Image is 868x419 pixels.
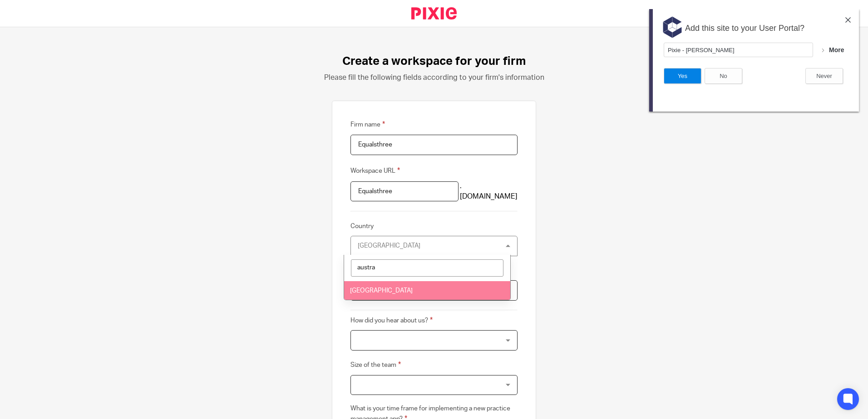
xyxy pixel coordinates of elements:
[324,73,544,83] h2: Please fill the following fields according to your firm's information
[350,119,385,130] label: Firm name
[350,315,433,326] label: How did you hear about us?
[49,15,169,24] span: Add this site to your User Portal?
[193,37,208,44] span: More
[460,181,518,202] span: .[DOMAIN_NAME]
[170,59,207,75] button: Never
[350,222,374,231] label: Country
[358,243,420,249] div: [GEOGRAPHIC_DATA]
[342,54,526,68] h1: Create a workspace for your firm
[210,8,215,14] img: 366kdW7bZf5IgGNA5d8FYPGppdBqSHtUB08xHy6BdXA+5T2R62QLwqgAAAABJRU5ErkJggg==
[350,360,401,370] label: Size of the team
[351,259,503,277] input: Search options...
[186,39,189,43] img: OUAAAAldEVYdGRhdGU6bW9kaWZ5ADIwMTgtMDItMDZUMjI6MjY6MDYrMDE6MDCabkRZAAAAGXRFWHRTb2Z0d2FyZQB3d3cuaW...
[350,166,400,176] label: Workspace URL
[26,7,48,29] img: svg+xml;base64,PD94bWwgdmVyc2lvbj0iMS4wIiBlbmNvZGluZz0iVVRGLTgiPz4KPHN2ZyB3aWR0aD0iNDhweCIgaGVpZ2...
[28,59,66,75] button: Yes
[69,59,107,75] button: No
[350,287,413,294] span: [GEOGRAPHIC_DATA]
